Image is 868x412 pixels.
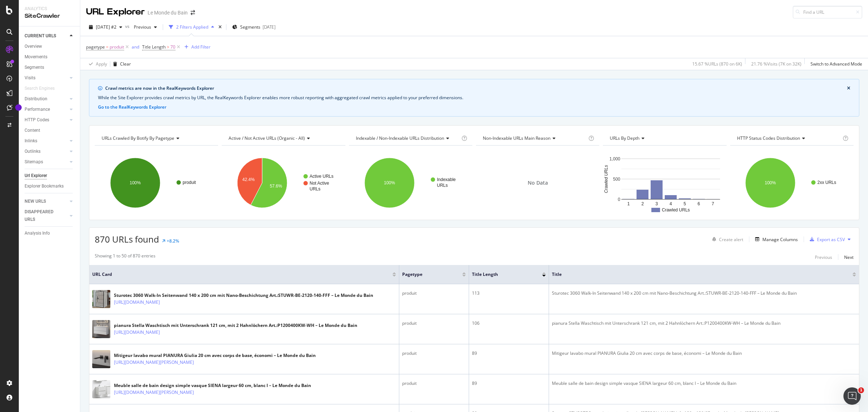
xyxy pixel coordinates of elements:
[603,151,726,214] div: A chart.
[349,151,472,214] svg: A chart.
[148,9,188,16] div: Le Monde du Bain
[25,85,62,92] a: Search Engines
[354,133,460,144] h4: Indexable / Non-Indexable URLs Distribution
[25,137,37,145] div: Inlinks
[25,172,75,180] a: Url Explorer
[817,236,845,243] div: Export as CSV
[737,135,800,141] span: HTTP Status Codes Distribution
[110,58,131,70] button: Clear
[25,95,68,103] a: Distribution
[92,380,110,398] img: main image
[96,24,116,30] span: 2025 Sep. 30th #2
[25,116,68,124] a: HTTP Codes
[98,104,166,110] button: Go to the RealKeywords Explorer
[263,24,276,30] div: [DATE]
[270,184,282,189] text: 57.6%
[96,61,107,67] div: Apply
[132,43,139,50] button: and
[182,43,210,51] button: Add Filter
[662,207,690,213] text: Crawled URLs
[472,350,546,357] div: 89
[608,133,720,144] h4: URLs by Depth
[642,201,644,206] text: 2
[92,290,110,308] img: main image
[114,359,194,366] a: [URL][DOMAIN_NAME][PERSON_NAME]
[25,182,64,190] div: Explorer Bookmarks
[25,74,68,82] a: Visits
[86,58,107,70] button: Apply
[25,148,41,155] div: Outlinks
[402,350,466,357] div: produit
[92,271,391,278] span: URL Card
[25,43,42,50] div: Overview
[437,177,456,182] text: Indexable
[618,197,621,202] text: 0
[25,53,75,61] a: Movements
[692,61,742,67] div: 15.67 % URLs ( 870 on 6K )
[25,85,55,92] div: Search Engines
[25,106,50,113] div: Performance
[183,180,196,185] text: produit
[25,230,75,237] a: Analysis Info
[114,389,194,396] a: [URL][DOMAIN_NAME][PERSON_NAME]
[613,177,620,182] text: 500
[106,44,109,50] span: =
[25,137,68,145] a: Inlinks
[669,201,672,206] text: 4
[229,135,305,141] span: Active / Not Active URLs (organic - all)
[86,21,125,33] button: [DATE] #2
[25,64,44,71] div: Segments
[89,79,859,117] div: info banner
[483,135,550,141] span: Non-Indexable URLs Main Reason
[844,254,854,260] div: Next
[25,12,74,20] div: SiteCrawler
[845,84,852,93] button: close banner
[114,299,160,306] a: [URL][DOMAIN_NAME]
[684,201,686,206] text: 5
[95,233,159,245] span: 870 URLs found
[25,198,46,205] div: NEW URLS
[356,135,444,141] span: Indexable / Non-Indexable URLs distribution
[114,382,311,389] div: Meuble salle de bain design simple vasque SIENA largeur 60 cm, blanc l – Le Monde du Bain
[95,151,218,214] svg: A chart.
[25,64,75,71] a: Segments
[719,236,743,243] div: Create alert
[384,180,395,185] text: 100%
[114,322,357,329] div: pianura Stella Waschtisch mit Unterschrank 121 cm, mit 2 Hahnlöchern Art.:P1200400KW-WH – Le Mond...
[552,290,856,297] div: Sturotec 3060 Walk-In Seitenwand 140 x 200 cm mit Nano-Beschichtung Art.:STUWR-BE-2120-140-FFF – ...
[25,172,47,180] div: Url Explorer
[472,380,546,387] div: 89
[95,253,156,261] div: Showing 1 to 50 of 870 entries
[472,271,531,278] span: Title Length
[807,234,845,245] button: Export as CSV
[142,44,166,50] span: Title Length
[712,201,714,206] text: 7
[240,24,260,30] span: Segments
[110,42,124,52] span: produit
[25,148,68,155] a: Outlinks
[25,127,75,134] a: Content
[166,21,217,33] button: 2 Filters Applied
[481,133,587,144] h4: Non-Indexable URLs Main Reason
[92,320,110,338] img: main image
[698,201,700,206] text: 6
[86,6,145,18] div: URL Explorer
[125,23,131,29] span: vs
[25,127,40,134] div: Content
[310,186,320,192] text: URLs
[627,201,630,206] text: 1
[191,44,210,50] div: Add Filter
[751,61,801,67] div: 21.76 % Visits ( 7K on 32K )
[222,151,345,214] div: A chart.
[609,156,620,161] text: 1,000
[102,135,174,141] span: URLs Crawled By Botify By pagetype
[25,32,68,40] a: CURRENT URLS
[25,74,35,82] div: Visits
[402,380,466,387] div: produit
[105,85,847,92] div: Crawl metrics are now in the RealKeywords Explorer
[25,116,49,124] div: HTTP Codes
[15,104,22,111] div: Tooltip anchor
[25,158,43,166] div: Sitemaps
